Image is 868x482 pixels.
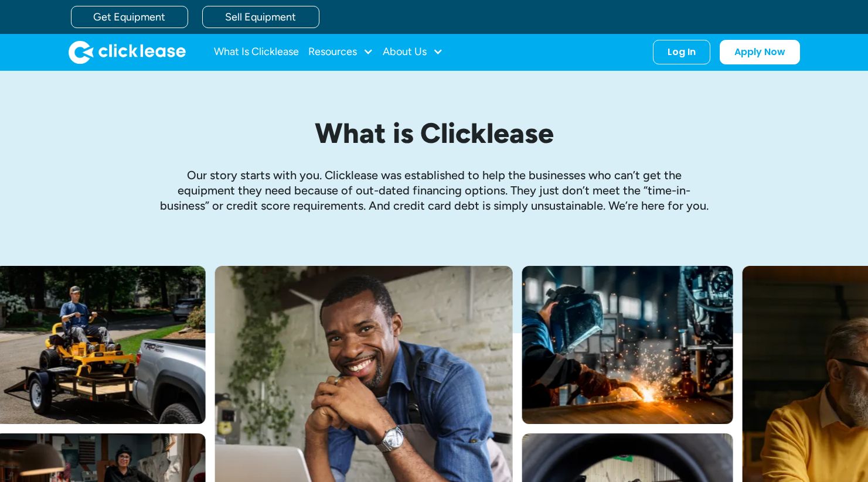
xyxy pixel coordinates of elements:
[202,6,319,28] a: Sell Equipment
[159,118,710,149] h1: What is Clicklease
[159,167,710,213] p: Our story starts with you. Clicklease was established to help the businesses who can’t get the eq...
[668,46,696,58] div: Log In
[69,40,186,64] img: Clicklease logo
[71,6,188,28] a: Get Equipment
[214,40,299,64] a: What Is Clicklease
[69,40,186,64] a: home
[308,40,373,64] div: Resources
[383,40,443,64] div: About Us
[522,266,733,424] img: A welder in a large mask working on a large pipe
[720,40,800,64] a: Apply Now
